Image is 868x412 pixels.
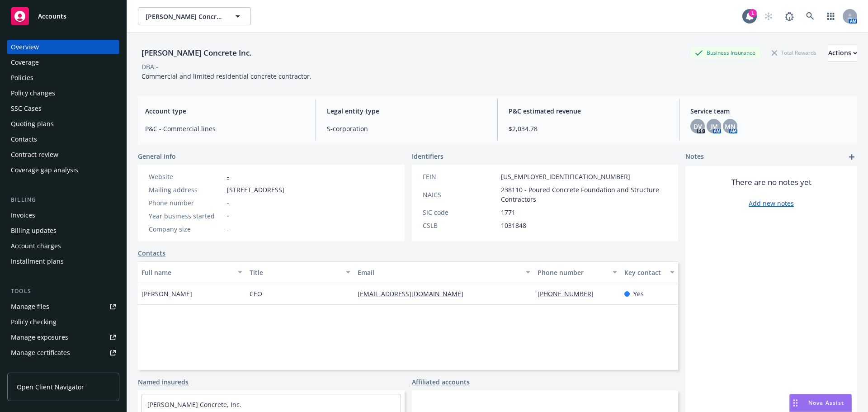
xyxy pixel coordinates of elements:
a: Manage files [7,299,119,314]
div: Total Rewards [767,47,821,58]
button: Nova Assist [789,394,852,412]
div: Title [250,268,340,277]
a: Report a Bug [780,7,798,25]
a: Manage certificates [7,346,119,360]
span: General info [138,152,176,161]
span: - [227,198,229,208]
span: Open Client Navigator [17,382,84,392]
a: Affiliated accounts [412,377,470,387]
div: Tools [7,287,119,296]
a: Coverage gap analysis [7,163,119,177]
a: add [846,152,857,162]
div: Website [149,172,223,181]
div: Year business started [149,211,223,221]
div: Key contact [624,268,665,277]
div: Manage files [11,299,49,314]
span: [US_EMPLOYER_IDENTIFICATION_NUMBER] [501,172,630,181]
span: Account type [145,106,305,116]
div: Policy changes [11,86,55,100]
span: Service team [690,106,850,116]
div: Mailing address [149,185,223,194]
div: Phone number [149,198,223,208]
button: Email [354,261,534,283]
button: Phone number [534,261,620,283]
span: Commercial and limited residential concrete contractor. [142,72,311,81]
div: Policy checking [11,315,57,329]
span: 238110 - Poured Concrete Foundation and Structure Contractors [501,185,668,204]
div: SSC Cases [11,101,42,116]
span: [PERSON_NAME] Concrete Inc. [146,12,224,21]
a: Invoices [7,208,119,223]
div: Business Insurance [690,47,760,58]
a: Account charges [7,239,119,253]
span: Identifiers [412,152,443,161]
a: [PHONE_NUMBER] [538,289,601,298]
div: Email [358,268,520,277]
a: Named insureds [138,377,189,387]
a: Billing updates [7,223,119,238]
div: FEIN [423,172,497,181]
div: Account charges [11,239,61,253]
div: Billing updates [11,223,57,238]
div: Invoices [11,208,35,223]
span: [STREET_ADDRESS] [227,185,284,194]
button: Key contact [621,261,678,283]
div: Actions [828,44,857,62]
span: Legal entity type [327,106,486,116]
a: Policy changes [7,86,119,100]
a: Policies [7,71,119,85]
a: Start snowing [759,7,778,25]
span: S-corporation [327,124,486,133]
div: Full name [142,268,232,277]
a: Search [801,7,819,25]
div: DBA: - [142,62,158,71]
span: Nova Assist [808,399,844,407]
div: Overview [11,40,39,54]
span: $2,034.78 [509,124,668,133]
a: Accounts [7,4,119,29]
a: - [227,172,229,181]
button: Title [246,261,354,283]
a: Coverage [7,55,119,70]
button: Full name [138,261,246,283]
span: Accounts [38,13,66,20]
span: MN [725,122,736,131]
span: DV [693,122,702,131]
div: Contacts [11,132,37,147]
div: Manage claims [11,361,57,375]
div: Coverage gap analysis [11,163,78,177]
a: Switch app [822,7,840,25]
a: Add new notes [749,199,794,208]
div: Manage certificates [11,346,70,360]
div: Phone number [538,268,607,277]
div: Contract review [11,147,58,162]
span: Notes [685,152,704,162]
span: There are no notes yet [731,177,811,188]
div: Policies [11,71,33,85]
div: Drag to move [790,394,801,412]
a: Quoting plans [7,117,119,131]
a: Policy checking [7,315,119,329]
div: Installment plans [11,254,64,269]
a: Contacts [138,248,165,258]
button: Actions [828,44,857,62]
a: Overview [7,40,119,54]
a: Installment plans [7,254,119,269]
button: [PERSON_NAME] Concrete Inc. [138,7,251,25]
a: Contract review [7,147,119,162]
div: CSLB [423,221,497,230]
div: NAICS [423,190,497,199]
div: [PERSON_NAME] Concrete Inc. [138,47,255,59]
a: Manage exposures [7,330,119,345]
div: Manage exposures [11,330,68,345]
div: 1 [749,9,757,17]
span: JM [710,122,718,131]
span: 1771 [501,208,515,217]
span: - [227,211,229,221]
span: - [227,224,229,234]
a: SSC Cases [7,101,119,116]
div: Company size [149,224,223,234]
div: Billing [7,195,119,204]
div: SIC code [423,208,497,217]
